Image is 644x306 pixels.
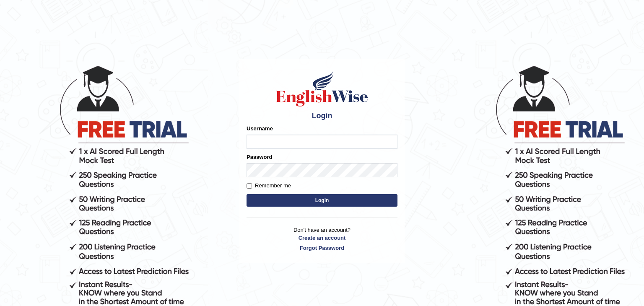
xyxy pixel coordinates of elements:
a: Forgot Password [247,244,397,252]
p: Don't have an account? [247,226,397,252]
label: Remember me [247,182,291,190]
img: Logo of English Wise sign in for intelligent practice with AI [274,70,370,108]
label: Username [247,124,273,132]
button: Login [247,194,397,207]
input: Remember me [247,183,252,189]
label: Password [247,153,272,161]
h4: Login [247,112,397,120]
a: Create an account [247,234,397,242]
